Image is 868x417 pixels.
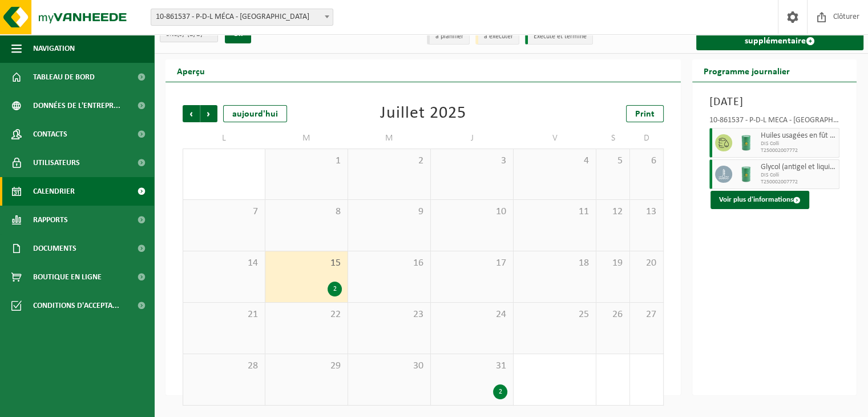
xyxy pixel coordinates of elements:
a: Demande d'une tâche supplémentaire [696,23,863,50]
span: 17 [437,257,507,270]
div: 2 [493,384,507,399]
span: 10-861537 - P-D-L MÉCA - FOSSES-LA-VILLE [151,9,333,26]
li: à exécuter [475,29,519,45]
h3: [DATE] [709,94,839,111]
h2: Aperçu [165,59,216,82]
td: D [630,128,664,149]
span: Rapports [33,206,68,234]
span: DIS Colli [761,141,836,147]
span: Suivant [200,105,217,122]
td: M [348,128,431,149]
span: 1 [271,155,342,167]
span: Print [635,110,655,119]
span: 3 [437,155,507,167]
span: 4 [519,155,590,167]
span: 8 [271,206,342,218]
td: M [265,128,348,149]
span: 30 [354,360,425,372]
td: J [431,128,514,149]
span: 16 [354,257,425,270]
span: Contacts [33,120,67,149]
span: 22 [271,308,342,321]
span: Glycol (antigel et liquide de refroidissement) in 200l [761,163,836,172]
button: Voir plus d'informations [710,191,809,209]
li: à planifier [427,29,470,45]
td: V [514,128,596,149]
span: 26 [602,308,624,321]
span: T250002007772 [761,147,836,154]
h2: Programme journalier [692,59,801,82]
span: 23 [354,308,425,321]
span: 24 [437,308,507,321]
span: 19 [602,257,624,270]
img: PB-LD-00200-MET-31 [738,134,755,151]
a: Print [626,105,664,122]
span: T250002007772 [761,179,836,186]
span: 28 [189,360,259,372]
div: Juillet 2025 [380,105,466,122]
td: S [596,128,630,149]
span: 6 [636,155,657,167]
span: Boutique en ligne [33,263,102,291]
div: 2 [328,282,342,296]
span: Précédent [183,105,200,122]
span: 7 [189,206,259,218]
span: DIS Colli [761,172,836,179]
div: 10-861537 - P-D-L MÉCA - [GEOGRAPHIC_DATA] [709,117,839,128]
span: 5 [602,155,624,167]
span: Calendrier [33,177,75,206]
span: 18 [519,257,590,270]
li: Exécuté et terminé [525,29,593,45]
span: 10-861537 - P-D-L MÉCA - FOSSES-LA-VILLE [151,9,333,25]
span: 31 [437,360,507,372]
span: 2 [354,155,425,167]
span: 20 [636,257,657,270]
span: Documents [33,234,76,263]
span: 12 [602,206,624,218]
span: 27 [636,308,657,321]
span: 29 [271,360,342,372]
span: 14 [189,257,259,270]
span: 25 [519,308,590,321]
span: Conditions d'accepta... [33,291,119,320]
img: PB-LD-00200-MET-31 [738,166,755,183]
span: 11 [519,206,590,218]
span: Données de l'entrepr... [33,91,120,120]
span: 21 [189,308,259,321]
span: 13 [636,206,657,218]
span: Tableau de bord [33,63,95,91]
span: 15 [271,257,342,270]
span: Navigation [33,34,75,63]
td: L [183,128,265,149]
span: Utilisateurs [33,149,80,177]
span: 9 [354,206,425,218]
span: 10 [437,206,507,218]
div: aujourd'hui [223,105,287,122]
span: Huiles usagées en fût de 200 lt [761,131,836,141]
